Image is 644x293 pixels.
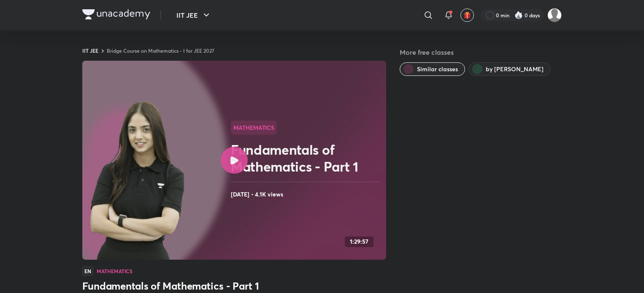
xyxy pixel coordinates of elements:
img: Ritam Pramanik [547,8,562,22]
h4: [DATE] • 4.1K views [231,189,383,200]
button: avatar [460,8,474,22]
img: avatar [463,11,471,19]
h4: Mathematics [97,269,133,274]
button: by Dhairya Sandhyana [468,62,551,76]
a: IIT JEE [82,47,98,54]
h5: More free classes [400,47,562,57]
button: IIT JEE [171,7,216,24]
span: Similar classes [417,65,458,73]
span: EN [82,266,93,276]
h3: Fundamentals of Mathematics - Part 1 [82,279,386,293]
button: Similar classes [400,62,465,76]
h4: 1:29:57 [350,238,368,245]
img: streak [514,11,523,19]
a: Bridge Course on Mathematics - I for JEE 2027 [107,47,214,54]
a: Company Logo [82,9,150,22]
h2: Fundamentals of Mathematics - Part 1 [231,141,383,175]
span: by Dhairya Sandhyana [486,65,544,73]
img: Company Logo [82,9,150,19]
